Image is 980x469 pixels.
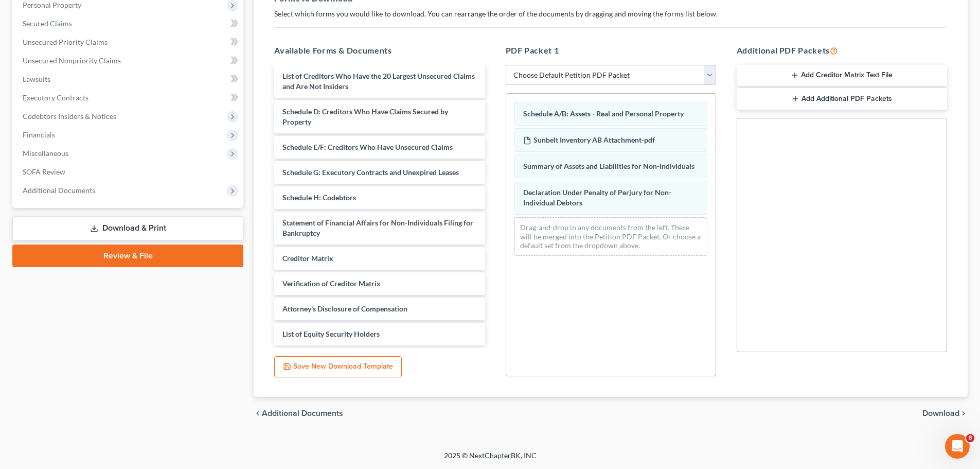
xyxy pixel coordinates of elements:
[161,4,181,24] button: Home
[737,88,947,110] button: Add Additional PDF Packets
[14,33,243,51] a: Unsecured Priority Claims
[16,88,147,106] b: 🚨ATTN: [GEOGRAPHIC_DATA] of [US_STATE]
[8,81,169,189] div: 🚨ATTN: [GEOGRAPHIC_DATA] of [US_STATE]The court has added a new Credit Counseling Field that we n...
[16,337,24,345] button: Emoji picker
[49,337,57,345] button: Upload attachment
[16,191,97,197] div: [PERSON_NAME] • 6h ago
[181,4,199,23] div: Close
[14,51,243,70] a: Unsecured Nonpriority Claims
[23,38,108,46] span: Unsecured Priority Claims
[23,56,121,65] span: Unsecured Nonpriority Claims
[197,450,783,469] div: 2025 © NextChapterBK, INC
[23,75,50,83] span: Lawsuits
[65,337,74,345] button: Start recording
[959,409,968,418] i: chevron_right
[274,9,947,19] p: Select which forms you would like to download. You can rearrange the order of the documents by dr...
[282,254,333,263] span: Creditor Matrix
[23,19,72,28] span: Secured Claims
[523,109,684,118] span: Schedule A/B: Assets - Real and Personal Property
[282,193,356,202] span: Schedule H: Codebtors
[50,5,117,13] h1: [PERSON_NAME]
[282,218,473,237] span: Statement of Financial Affairs for Non-Individuals Filing for Bankruptcy
[23,186,95,195] span: Additional Documents
[14,14,243,33] a: Secured Claims
[506,44,716,57] h5: PDF Packet 1
[23,93,88,102] span: Executory Contracts
[7,4,26,24] button: go back
[274,44,485,57] h5: Available Forms & Documents
[23,167,65,176] span: SOFA Review
[282,72,475,91] span: List of Creditors Who Have the 20 Largest Unsecured Claims and Are Not Insiders
[737,65,947,86] button: Add Creditor Matrix Text File
[282,168,459,177] span: Schedule G: Executory Contracts and Unexpired Leases
[282,107,448,126] span: Schedule D: Creditors Who Have Claims Secured by Property
[514,217,707,256] div: Drag-and-drop in any documents from the left. These will be merged into the Petition PDF Packet. ...
[945,434,970,459] iframe: Intercom live chat
[262,409,343,418] span: Additional Documents
[14,163,243,181] a: SOFA Review
[254,409,343,418] a: chevron_left Additional Documents
[254,409,262,418] i: chevron_left
[23,1,81,9] span: Personal Property
[533,135,655,144] span: Sunbelt Inventory AB Attachment-pdf
[282,329,380,338] span: List of Equity Security Holders
[32,337,41,345] button: Gif picker
[14,89,243,107] a: Executory Contracts
[523,162,694,170] span: Summary of Assets and Liabilities for Non-Individuals
[523,188,671,207] span: Declaration Under Penalty of Perjury for Non-Individual Debtors
[23,149,68,158] span: Miscellaneous
[282,143,453,151] span: Schedule E/F: Creditors Who Have Unsecured Claims
[282,279,381,288] span: Verification of Creditor Matrix
[8,81,198,212] div: Katie says…
[176,333,193,350] button: Send a message…
[50,13,96,23] p: Active 6h ago
[12,245,243,267] a: Review & File
[9,316,197,333] textarea: Message…
[274,356,402,378] button: Save New Download Template
[12,216,243,240] a: Download & Print
[16,112,161,183] div: The court has added a new Credit Counseling Field that we need to update upon filing. Please remo...
[966,434,974,442] span: 8
[922,409,959,418] span: Download
[922,409,968,418] button: Download chevron_right
[14,70,243,89] a: Lawsuits
[282,304,407,313] span: Attorney's Disclosure of Compensation
[23,130,55,139] span: Financials
[29,6,46,22] img: Profile image for Katie
[737,44,947,57] h5: Additional PDF Packets
[23,112,116,120] span: Codebtors Insiders & Notices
